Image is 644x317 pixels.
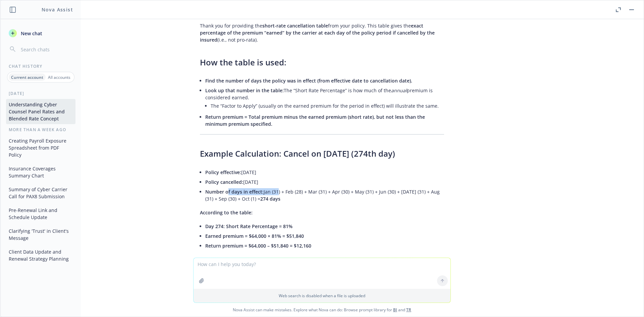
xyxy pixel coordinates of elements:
a: TR [406,307,411,313]
p: Current account [11,74,43,80]
button: Insurance Coverages Summary Chart [6,163,75,181]
em: annual [391,87,407,94]
button: Summary of Cyber Carrier Call for PAX8 Submission [6,184,75,202]
span: Return premium = Total premium minus the earned premium (short rate), but not less than the minim... [205,114,425,127]
button: New chat [6,27,75,39]
button: Creating Payroll Exposure Spreadsheet from PDF Policy [6,135,75,160]
div: Chat History [1,63,81,69]
button: Pre-Renewal Link and Schedule Update [6,205,75,223]
span: Earned premium = $64,000 × 81% = $51,840 [205,233,304,239]
p: All accounts [48,74,70,80]
h3: How the table is used: [200,57,444,68]
li: [DATE] [205,177,444,187]
p: Web search is disabled when a file is uploaded [198,293,446,299]
li: Jan (31) + Feb (28) + Mar (31) + Apr (30) + May (31) + Jun (30) + [DATE] (31) + Aug (31) + Sep (3... [205,187,444,204]
div: [DATE] [1,91,81,96]
h1: Nova Assist [42,6,73,13]
span: exact percentage of the premium “earned” by the carrier at each day of the policy period if cance... [200,22,435,43]
button: Clarifying 'Trust' in Client's Message [6,225,75,244]
span: 274 days [260,196,280,202]
span: short-rate cancellation table [262,22,328,29]
div: More than a week ago [1,127,81,133]
span: Example Calculation: Cancel on [DATE] (274th day) [200,148,395,159]
span: Number of days in effect: [205,189,264,195]
button: Client Data Update and Renewal Strategy Planning [6,246,75,264]
span: According to the table: [200,209,253,216]
span: Policy cancelled: [205,179,243,185]
span: Look up that number in the table: [205,87,284,94]
span: Nova Assist can make mistakes. Explore what Nova can do: Browse prompt library for and [3,303,641,317]
a: BI [393,307,397,313]
li: The “Short Rate Percentage” is how much of the premium is considered earned. [205,86,444,112]
p: Thank you for providing the from your policy. This table gives the (i.e., not pro-rata). [200,22,444,43]
span: New chat [19,30,42,37]
input: Search chats [19,45,73,54]
span: Day 274: Short Rate Percentage = 81% [205,223,292,229]
span: Return premium = $64,000 – $51,840 = $12,160 [205,243,311,249]
li: The “Factor to Apply” (usually on the earned premium for the period in effect) will illustrate th... [211,101,444,111]
span: Pro-rata (for comparison): [200,256,260,263]
span: Find the number of days the policy was in effect (from effective date to cancellation date). [205,77,412,84]
button: Understanding Cyber Counsel Panel Rates and Blended Rate Concept [6,99,75,124]
span: Policy effective: [205,169,241,175]
li: [DATE] [205,167,444,177]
